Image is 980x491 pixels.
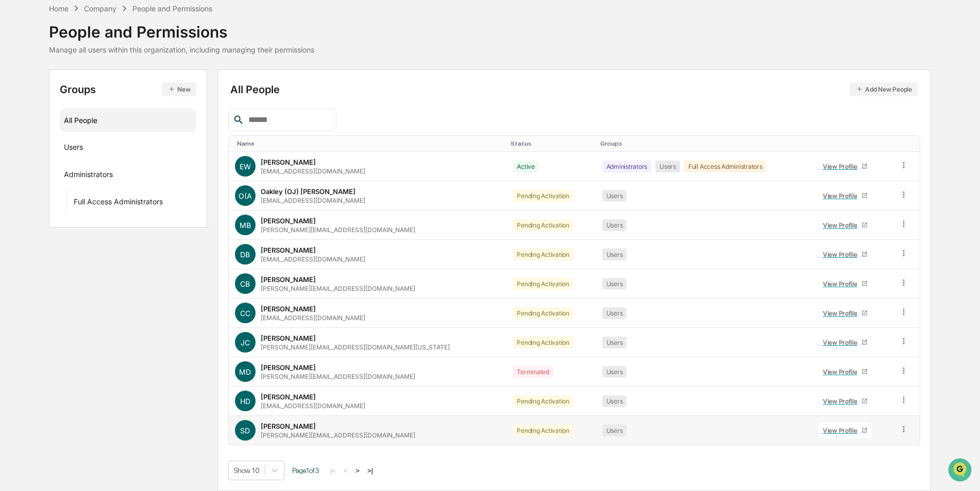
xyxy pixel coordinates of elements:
a: Powered byPylon [73,174,125,182]
button: |< [327,466,339,475]
div: [PERSON_NAME] [261,305,316,313]
a: 🗄️Attestations [71,126,132,144]
div: Users [602,337,627,348]
div: [EMAIL_ADDRESS][DOMAIN_NAME] [261,255,365,263]
div: [PERSON_NAME][EMAIL_ADDRESS][DOMAIN_NAME] [261,226,415,234]
div: Pending Activation [513,395,573,407]
button: > [352,466,363,475]
div: All People [64,112,192,129]
span: MB [240,221,251,230]
div: Toggle SortBy [600,140,808,147]
p: How can we help? [10,22,188,38]
a: View Profile [818,305,872,321]
div: Oakley (OJ) [PERSON_NAME] [261,187,356,196]
div: People and Permissions [132,4,212,13]
div: View Profile [823,368,861,376]
div: Administrators [64,170,113,182]
div: [PERSON_NAME][EMAIL_ADDRESS][DOMAIN_NAME][US_STATE] [261,343,450,351]
span: MD [239,367,251,376]
div: Toggle SortBy [237,140,502,147]
div: [PERSON_NAME] [261,217,316,225]
div: Active [513,161,539,172]
div: Users [602,307,627,319]
iframe: Open customer support [947,457,975,485]
a: 🖐️Preclearance [6,126,71,144]
div: Pending Activation [513,219,573,231]
div: 🔎 [10,150,19,159]
a: View Profile [818,159,872,174]
div: Users [602,425,627,436]
div: Pending Activation [513,249,573,260]
div: Pending Activation [513,278,573,290]
button: Start new chat [175,82,188,94]
span: DB [240,250,250,259]
div: View Profile [823,221,861,229]
div: Toggle SortBy [901,140,916,147]
div: Start new chat [35,79,169,89]
div: [PERSON_NAME] [261,275,316,284]
div: Users [602,278,627,290]
div: 🗄️ [75,131,83,139]
span: CC [240,309,250,318]
div: Manage all users within this organization, including managing their permissions [49,45,314,54]
div: Pending Activation [513,190,573,202]
div: [PERSON_NAME] [261,422,316,430]
div: Users [602,219,627,231]
div: View Profile [823,427,861,434]
span: O(A [239,191,252,200]
button: >| [364,466,376,475]
span: Attestations [85,130,128,140]
span: HD [240,397,250,406]
div: Users [655,161,680,172]
div: View Profile [823,397,861,405]
div: Toggle SortBy [816,140,889,147]
span: Pylon [103,174,125,182]
a: View Profile [818,393,872,409]
div: [PERSON_NAME][EMAIL_ADDRESS][DOMAIN_NAME] [261,285,415,292]
div: Terminated [513,366,553,378]
div: People and Permissions [49,14,314,41]
div: Users [602,395,627,407]
div: Pending Activation [513,307,573,319]
span: Preclearance [21,130,66,140]
span: EW [240,162,251,171]
div: Full Access Administrators [74,197,163,209]
div: 🖐️ [10,131,19,139]
span: CB [240,279,250,288]
a: View Profile [818,335,872,350]
div: All People [230,82,918,96]
a: View Profile [818,188,872,204]
button: < [341,466,351,475]
div: [EMAIL_ADDRESS][DOMAIN_NAME] [261,167,365,175]
div: Company [84,4,116,13]
span: Page 1 of 3 [292,466,319,475]
div: Users [64,143,83,155]
div: View Profile [823,280,861,288]
div: Home [49,4,69,13]
a: View Profile [818,217,872,233]
div: [PERSON_NAME][EMAIL_ADDRESS][DOMAIN_NAME] [261,431,415,439]
div: [EMAIL_ADDRESS][DOMAIN_NAME] [261,314,365,322]
div: View Profile [823,163,861,170]
div: View Profile [823,192,861,200]
div: Users [602,249,627,260]
span: SD [240,426,250,435]
a: View Profile [818,423,872,439]
div: [PERSON_NAME] [261,158,316,166]
div: Users [602,190,627,202]
div: Pending Activation [513,337,573,348]
div: We're available if you need us! [35,89,130,97]
a: View Profile [818,276,872,292]
div: Groups [60,82,196,96]
a: View Profile [818,364,872,380]
div: [PERSON_NAME] [261,393,316,401]
div: [PERSON_NAME] [261,246,316,254]
input: Clear [27,47,170,58]
div: Toggle SortBy [511,140,592,147]
div: Pending Activation [513,425,573,436]
div: Full Access Administrators [684,161,767,172]
a: View Profile [818,247,872,262]
span: Data Lookup [21,149,65,160]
